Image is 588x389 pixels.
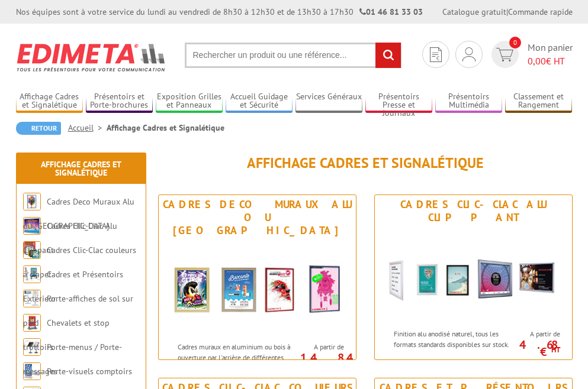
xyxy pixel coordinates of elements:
[226,92,293,111] a: Accueil Guidage et Sécurité
[158,194,356,360] a: Cadres Deco Muraux Alu ou [GEOGRAPHIC_DATA] Cadres Deco Muraux Alu ou Bois Cadres muraux en alumi...
[508,7,573,17] a: Commande rapide
[23,196,134,231] a: Cadres Deco Muraux Alu ou [GEOGRAPHIC_DATA]
[528,54,573,68] span: € HT
[159,240,356,336] img: Cadres Deco Muraux Alu ou Bois
[335,358,344,368] sup: HT
[435,92,502,111] a: Présentoirs Multimédia
[496,48,513,61] img: devis rapide
[375,227,572,323] img: Cadres Clic-Clac Alu Clippant
[375,43,401,68] input: rechercher
[516,341,560,355] p: 4.68 €
[16,92,83,111] a: Affichage Cadres et Signalétique
[378,198,569,224] div: Cadres Clic-Clac Alu Clippant
[23,293,133,328] a: Porte-affiches de sol sur pied
[162,198,353,237] div: Cadres Deco Muraux Alu ou [GEOGRAPHIC_DATA]
[295,92,362,111] a: Services Généraux
[16,122,61,135] a: Retour
[158,155,573,171] h1: Affichage Cadres et Signalétique
[300,354,343,368] p: 14.84 €
[23,269,123,304] a: Cadres et Présentoirs Extérieur
[528,41,573,68] span: Mon panier
[306,342,343,352] span: A partir de
[23,193,41,210] img: Cadres Deco Muraux Alu ou Bois
[107,122,224,134] li: Affichage Cadres et Signalétique
[528,55,546,67] span: 0,00
[16,6,423,18] div: Nos équipes sont à votre service du lundi au vendredi de 8h30 à 12h30 et de 13h30 à 17h30
[365,92,432,111] a: Présentoirs Presse et Journaux
[551,345,560,355] sup: HT
[442,7,506,17] a: Catalogue gratuit
[47,366,132,377] a: Porte-visuels comptoirs
[16,35,167,79] img: Edimeta
[68,122,107,133] a: Accueil
[86,92,153,111] a: Présentoirs et Porte-brochures
[430,47,442,62] img: devis rapide
[505,92,572,111] a: Classement et Rangement
[522,329,560,339] span: A partir de
[509,37,521,48] span: 0
[442,6,573,18] div: |
[359,7,423,17] strong: 01 46 81 33 03
[41,159,121,178] a: Affichage Cadres et Signalétique
[489,41,573,68] a: devis rapide 0 Mon panier 0,00€ HT
[23,245,136,280] a: Cadres Clic-Clac couleurs à clapet
[23,317,110,352] a: Chevalets et stop trottoirs
[185,43,401,68] input: Rechercher un produit ou une référence...
[156,92,223,111] a: Exposition Grilles et Panneaux
[23,221,117,255] a: Cadres Clic-Clac Alu Clippant
[374,194,573,360] a: Cadres Clic-Clac Alu Clippant Cadres Clic-Clac Alu Clippant Finition alu anodisé naturel, tous le...
[394,329,519,349] p: Finition alu anodisé naturel, tous les formats standards disponibles sur stock.
[23,342,122,377] a: Porte-menus / Porte-messages
[462,47,475,61] img: devis rapide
